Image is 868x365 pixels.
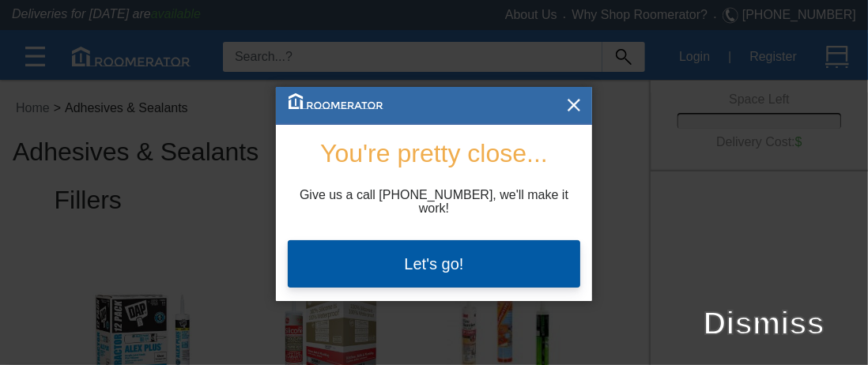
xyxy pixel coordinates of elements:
img: roomerator-logo.svg [289,93,383,109]
button: Let's go! [288,240,580,288]
label: Dismiss [704,299,825,347]
h1: You're pretty close... [288,125,580,163]
h3: Give us a call [PHONE_NUMBER], we'll make it work! [288,169,580,235]
img: X_Button.png [566,97,582,113]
